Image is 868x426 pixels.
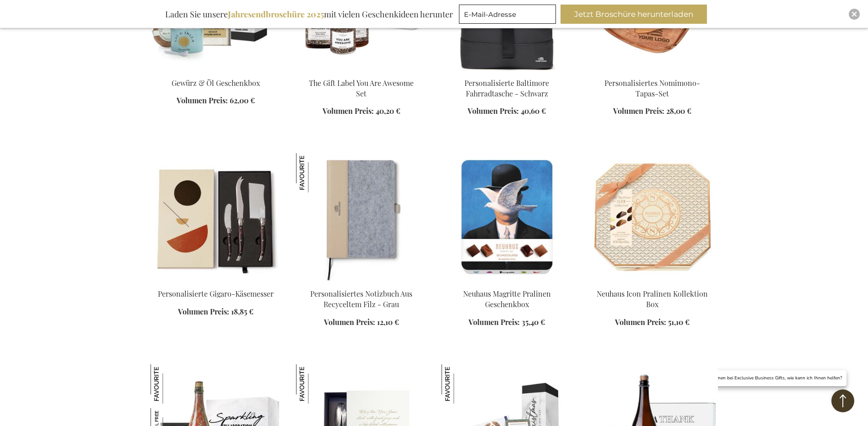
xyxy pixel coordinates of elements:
img: Neuhaus Magritte Pralinen Geschenkbox [442,153,572,281]
img: Die Perfect Temptations Box [442,364,481,404]
b: Jahresendbroschüre 2025 [228,9,324,20]
button: Jetzt Broschüre herunterladen [561,5,707,24]
span: 62,00 € [230,96,255,105]
div: Laden Sie unsere mit vielen Geschenkideen herunter [161,5,457,24]
span: 40,60 € [521,106,546,116]
div: Close [849,9,860,20]
span: Volumen Preis: [178,307,229,316]
span: Volumen Preis: [613,106,664,116]
a: The Gift Label You Are Awesome Set [296,67,427,75]
a: Personalised Recycled Felt Notebook - Grey Personalisiertes Notizbuch Aus Recyceltem Filz - Grau [296,277,427,286]
a: Personalisiertes Notizbuch Aus Recyceltem Filz - Grau [310,289,412,309]
span: Volumen Preis: [615,317,666,327]
a: The Gift Label You Are Awesome Set [309,78,414,98]
a: Personalisiertes Nomimono-Tapas-Set [604,78,700,98]
input: E-Mail-Adresse [459,5,556,24]
a: Volumen Preis: 28,00 € [613,106,691,117]
a: Neuhaus Magritte Pralinen Geschenkbox [463,289,551,309]
span: 18,85 € [231,307,253,316]
span: Volumen Preis: [177,96,228,105]
span: Volumen Preis: [468,106,519,116]
a: Volumen Preis: 35,40 € [469,317,545,328]
img: Personalised Recycled Felt Notebook - Grey [296,153,427,281]
a: Personalisierte Baltimore Fahrradtasche - Schwarz [464,78,549,98]
a: Volumen Preis: 62,00 € [177,96,255,106]
a: Neuhaus Icon Pralinen Kollektion Box - Exclusive Business Gifts [587,277,718,286]
a: Neuhaus Magritte Pralinen Geschenkbox [442,277,572,286]
span: Volumen Preis: [469,317,520,327]
img: Neuhaus Icon Pralinen Kollektion Box - Exclusive Business Gifts [587,153,718,281]
a: Personalised Gigaro Cheese Knives [151,277,281,286]
a: Volumen Preis: 18,85 € [178,307,253,317]
span: 12,10 € [377,317,399,327]
a: Volumen Preis: 40,20 € [323,106,400,117]
a: Personalisierte Gigaro-Käsemesser [158,289,274,298]
span: 28,00 € [666,106,691,116]
a: Personalised Baltimore Bike Bag - Black [442,67,572,75]
a: Gewürz & Öl Geschenkbox [151,67,281,75]
img: Personalisiertes Zeeland-Muschelbesteck [296,364,335,404]
a: Volumen Preis: 51,10 € [615,317,690,328]
img: Personalised Gigaro Cheese Knives [151,153,281,281]
span: Volumen Preis: [323,106,374,116]
form: marketing offers and promotions [459,5,559,27]
img: Dame Jeanne Biermocktail Apéro Geschenkbox [151,364,190,404]
span: Volumen Preis: [324,317,375,327]
a: Gewürz & Öl Geschenkbox [172,78,260,88]
a: Volumen Preis: 12,10 € [324,317,399,328]
span: 40,20 € [376,106,400,116]
span: 51,10 € [668,317,690,327]
a: Neuhaus Icon Pralinen Kollektion Box [597,289,708,309]
img: Personalisiertes Notizbuch Aus Recyceltem Filz - Grau [296,153,335,192]
a: Volumen Preis: 40,60 € [468,106,546,117]
span: 35,40 € [522,317,545,327]
a: Personalisiertes Nomimono-Tapas-Set [587,67,718,75]
img: Close [852,11,857,17]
